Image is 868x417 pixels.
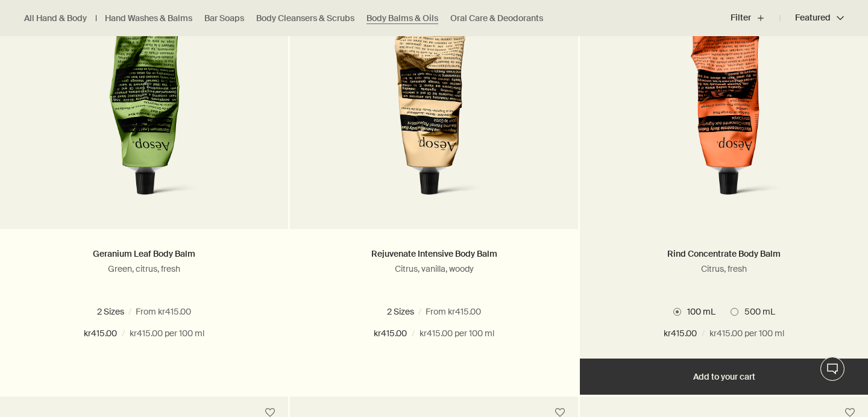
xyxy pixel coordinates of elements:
p: Citrus, vanilla, woody [308,263,560,274]
p: Citrus, fresh [598,263,850,274]
span: kr415.00 per 100 ml [709,327,784,341]
a: Body Balms & Oils [366,13,438,24]
p: Green, citrus, fresh [18,263,270,274]
button: Live Assistance [820,357,844,381]
span: 500 mL [738,306,775,317]
span: 100 mL [101,306,136,317]
span: kr415.00 per 100 ml [420,327,494,341]
a: Bar Soaps [204,13,244,24]
a: Hand Washes & Balms [105,13,192,24]
span: kr415.00 [664,327,697,341]
span: 500 mL [448,306,485,317]
a: Geranium Leaf Body Balm [93,248,195,259]
span: kr415.00 [374,327,407,341]
a: Body Cleansers & Scrubs [256,13,354,24]
button: Filter [731,4,780,33]
a: Oral Care & Deodorants [450,13,543,24]
button: Add to your cart - kr415.00 [580,359,868,395]
span: 500 mL [159,306,195,317]
a: Rejuvenate Intensive Body Balm [371,248,497,259]
span: kr415.00 per 100 ml [130,327,204,341]
span: / [702,327,705,341]
button: Featured [780,4,844,33]
span: / [412,327,415,341]
a: Rind Concentrate Body Balm [667,248,781,259]
span: 100 mL [391,306,426,317]
span: / [122,327,125,341]
span: 100 mL [681,306,715,317]
span: kr415.00 [84,327,117,341]
a: All Hand & Body [24,13,87,24]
